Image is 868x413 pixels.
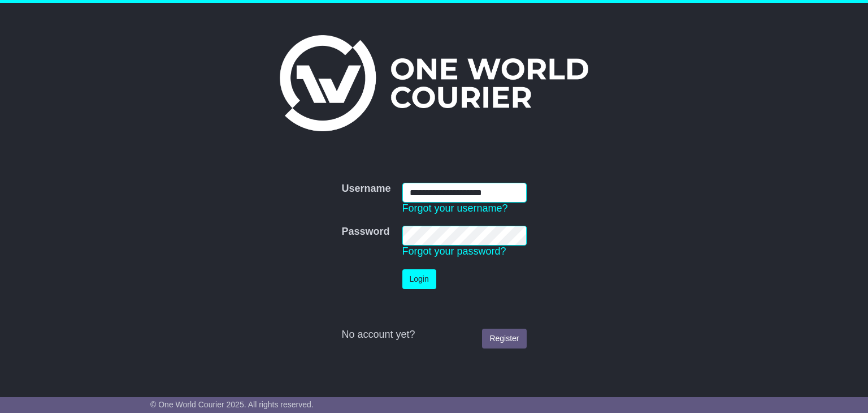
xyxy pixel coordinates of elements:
[402,203,508,214] a: Forgot your username?
[402,246,506,257] a: Forgot your password?
[341,183,390,195] label: Username
[482,329,526,349] a: Register
[341,226,389,238] label: Password
[402,269,436,289] button: Login
[150,400,314,409] span: © One World Courier 2025. All rights reserved.
[341,329,526,341] div: No account yet?
[280,35,588,131] img: One World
